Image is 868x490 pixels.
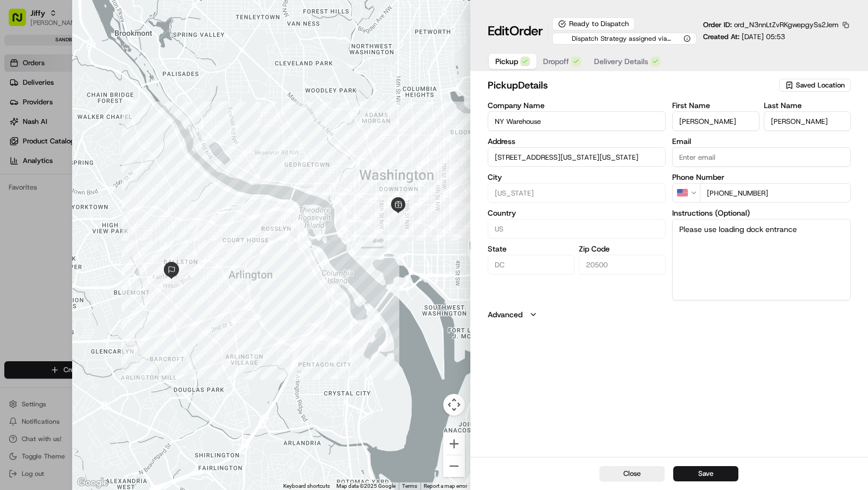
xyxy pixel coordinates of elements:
span: Dispatch Strategy assigned via Automation [558,34,681,43]
input: 1600 Pennsylvania Ave NW, Washington, DC 20500, US [488,147,666,167]
input: Enter last name [764,111,851,131]
label: First Name [672,102,759,109]
span: API Documentation [103,242,174,253]
img: 1738778727109-b901c2ba-d612-49f7-a14d-d897ce62d23f [23,103,42,123]
span: Delivery Details [594,56,648,67]
button: Dispatch Strategy assigned via Automation [552,33,697,45]
img: Charles Folsom [11,187,28,204]
label: Country [488,209,666,217]
input: Enter state [488,255,575,274]
a: Report a map error [424,483,467,489]
span: Dropoff [543,56,569,67]
h2: pickup Details [488,78,777,93]
a: Open this area in Google Maps (opens a new window) [75,476,111,490]
img: unihopllc [11,158,28,175]
input: Enter email [672,147,851,167]
button: Start new chat [184,106,197,120]
span: unihopllc [34,168,63,177]
div: Ready to Dispatch [552,17,635,30]
textarea: Please use loading dock entrance [672,219,851,300]
span: [DATE] [71,168,93,177]
input: Enter zip code [579,255,666,274]
button: Map camera controls [443,394,465,416]
label: City [488,173,666,181]
button: See all [168,139,197,152]
div: Past conversations [11,141,69,149]
p: Created At: [703,32,785,42]
a: 📗Knowledge Base [7,238,87,257]
div: We're available if you need us! [49,114,149,123]
button: Zoom out [443,455,465,477]
button: Zoom in [443,433,465,455]
input: Clear [28,70,179,81]
span: [DATE] 05:53 [742,32,785,41]
label: Company Name [488,102,666,109]
label: State [488,245,575,253]
input: Enter company name [488,111,666,131]
label: Zip Code [579,245,666,253]
div: 📗 [11,243,20,252]
h1: Edit [488,22,543,40]
button: Advanced [488,309,851,320]
button: Save [673,466,738,481]
img: Nash [11,10,33,32]
label: Phone Number [672,173,851,181]
span: [DATE] [96,197,118,206]
label: Advanced [488,309,522,320]
span: Pylon [108,269,131,277]
label: Instructions (Optional) [672,209,851,217]
span: • [90,197,94,206]
span: Knowledge Base [22,242,83,253]
button: Saved Location [779,78,851,93]
div: Start new chat [49,103,178,114]
span: • [65,168,69,177]
a: Powered byPylon [76,268,131,277]
span: ord_N3nnLtZvRKgwepgySs2Jem [734,20,839,29]
input: Enter country [488,219,666,238]
input: Enter city [488,183,666,203]
div: 💻 [92,243,100,252]
span: [PERSON_NAME] [34,197,88,206]
img: Google [75,476,111,490]
a: 💻API Documentation [87,238,178,257]
img: 1736555255976-a54dd68f-1ca7-489b-9aae-adbdc363a1c4 [11,103,30,123]
p: Order ID: [703,20,839,30]
a: Terms [402,483,417,489]
p: Welcome 👋 [11,43,197,60]
span: Pickup [495,56,518,67]
label: Last Name [764,102,851,109]
span: Map data ©2025 Google [336,483,395,489]
span: Saved Location [796,80,845,90]
input: Enter phone number [700,183,851,203]
label: Email [672,137,851,145]
label: Address [488,137,666,145]
button: Keyboard shortcuts [283,482,330,490]
input: Enter first name [672,111,759,131]
button: Close [599,466,665,481]
span: Order [509,22,543,40]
